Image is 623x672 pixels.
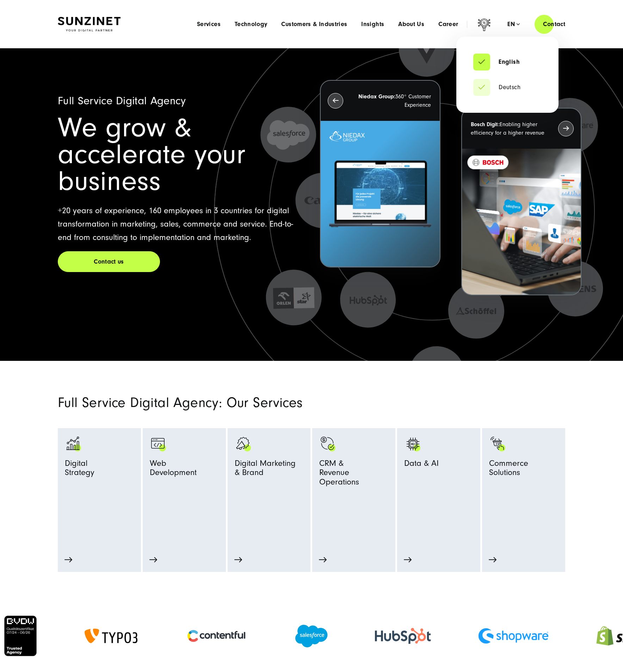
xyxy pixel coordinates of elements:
[398,21,424,28] a: About Us
[361,21,384,28] a: Insights
[58,94,186,107] span: Full Service Digital Agency
[85,629,137,643] img: TYPO3 Gold Memeber Agency - Digital Agency fpr TYPO3 CMS Development SUNZINET
[65,435,134,539] a: analytics-graph-bar-business analytics-graph-bar-business_white DigitalStrategy
[461,108,581,296] button: Bosch Digit:Enabling higher efficiency for a higher revenue recent-project_BOSCH_2024-03
[58,396,393,409] h2: Full Service Digital Agency: Our Services
[295,625,328,647] img: Salesforce Partner Agency - Digital Agency SUNZINET
[404,459,439,471] span: Data & AI
[4,615,37,657] img: BVDW Quality certificate - Full Service Digital Agency SUNZINET
[489,459,558,481] span: Commerce Solutions
[58,204,303,244] p: +20 years of experience, 160 employees in 3 countries for digital transformation in marketing, sa...
[235,21,267,28] a: Technology
[197,21,221,28] a: Services
[281,21,347,28] a: Customers & Industries
[473,58,520,66] a: English
[58,17,121,32] img: SUNZINET Full Service Digital Agentur
[404,435,473,509] a: KI AI Data & AI
[235,459,296,481] span: Digital Marketing & Brand
[319,435,388,539] a: Symbol mit einem Haken und einem Dollarzeichen. monetization-approve-business-products_white CRM ...
[319,459,388,490] span: CRM & Revenue Operations
[58,251,160,272] a: Contact us
[320,80,440,268] button: Niedax Group:360° Customer Experience Letztes Projekt von Niedax. Ein Laptop auf dem die Niedax W...
[358,93,395,100] strong: Niedax Group:
[65,459,94,481] span: Digital Strategy
[375,628,431,644] img: HubSpot Gold Partner Agency - Digital Agency SUNZINET
[535,14,574,34] a: Contact
[185,624,248,648] img: Contentful Partner Agency - Digtial Agency for headless CMS Development SUNZINET
[473,84,520,91] a: Deutsch
[235,435,304,524] a: advertising-megaphone-business-products_black advertising-megaphone-business-products_white Digit...
[507,21,520,28] div: en
[471,121,500,128] strong: Bosch Digit:
[489,435,558,539] a: Bild eines Fingers, der auf einen schwarzen Einkaufswagen mit grünen Akzenten klickt: Digitalagen...
[356,92,431,109] p: 360° Customer Experience
[438,21,458,28] a: Career
[150,435,219,539] a: Browser Symbol als Zeichen für Web Development - Digitalagentur SUNZINET programming-browser-prog...
[150,459,197,481] span: Web Development
[321,121,439,267] img: Letztes Projekt von Niedax. Ein Laptop auf dem die Niedax Website geöffnet ist, auf blauem Hinter...
[471,120,545,137] p: Enabling higher efficiency for a higher revenue
[478,628,549,643] img: Shopware Partner Agency - E-commerce Agency SUNZINET
[58,115,303,195] h1: We grow & accelerate your business
[462,149,581,295] img: recent-project_BOSCH_2024-03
